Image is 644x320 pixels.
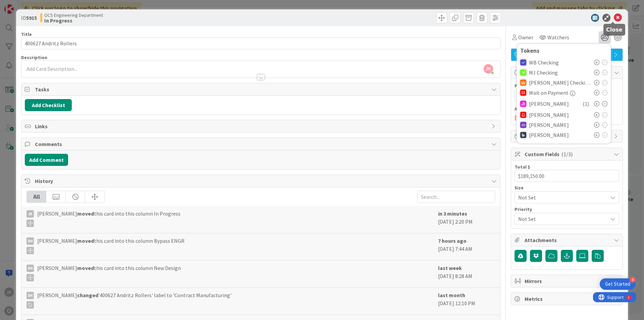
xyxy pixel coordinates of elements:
div: 4 [630,277,636,283]
span: History [35,177,488,185]
button: Add Checklist [25,99,72,111]
input: type card name here... [21,37,500,49]
div: Tokens [520,47,607,54]
div: 1 [35,3,37,8]
span: Links [35,122,488,130]
h5: Close [606,27,623,33]
span: [PERSON_NAME] [529,132,569,138]
span: [PERSON_NAME] Checking [529,80,591,86]
div: [DATE] 2:20 PM [438,210,495,230]
label: Total $ [515,164,530,170]
span: Not Set [518,214,604,224]
div: [DATE] 12:10 PM [438,291,495,311]
div: [DATE] 7:44 AM [438,237,495,257]
span: Metrics [525,295,610,303]
span: WB Checking [529,59,559,65]
span: [PERSON_NAME] this card into this column Bypass ENGR [37,237,184,254]
div: Open Get Started checklist, remaining modules: 4 [600,278,636,290]
span: [PERSON_NAME] '400627 Andritz Rollers' label to 'Contract Manufacturing' [37,291,231,309]
div: [DATE] 8:28 AM [438,264,495,284]
span: Tasks [35,85,488,93]
span: [PERSON_NAME] [529,112,569,118]
div: DH [26,292,34,299]
div: Priority [515,207,619,212]
span: JK [484,64,493,74]
span: OCS Engineering Department [44,12,103,18]
input: Search... [417,191,495,203]
div: JK [26,210,34,218]
span: [PERSON_NAME] [529,101,569,107]
b: moved [77,265,94,271]
span: Not Set [518,193,604,202]
span: Planned Dates [515,82,619,89]
div: Get Started [605,281,630,287]
label: Title [21,31,32,37]
b: changed [77,292,98,299]
span: Actual Dates [515,105,619,112]
span: [DATE] [515,113,531,121]
span: Wait on Payment [529,90,569,96]
span: ID [21,14,37,22]
span: Comments [35,140,488,148]
b: moved [77,210,94,217]
span: [PERSON_NAME] [529,122,569,128]
b: moved [77,237,94,244]
span: ( 1/3 ) [561,151,573,157]
div: DH [26,265,34,272]
div: DH [26,237,34,245]
div: All [27,191,46,202]
div: Size [515,185,619,190]
button: Add Comment [25,154,68,166]
span: ( 1 ) [583,100,589,108]
span: Attachments [525,236,610,244]
b: last month [438,292,465,299]
span: MJ Checking [529,70,558,76]
b: in 3 minutes [438,210,467,217]
b: last week [438,265,462,271]
span: Support [14,1,31,9]
b: 7 hours ago [438,237,467,244]
span: [PERSON_NAME] this card into this column In Progress [37,210,180,227]
span: Owner [518,33,533,41]
b: In Progress [44,18,103,23]
span: Description [21,54,47,60]
span: Custom Fields [525,150,610,158]
b: 5915 [26,14,37,21]
span: Watchers [547,33,569,41]
span: [PERSON_NAME] this card into this column New Design [37,264,181,281]
span: Mirrors [525,277,610,285]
